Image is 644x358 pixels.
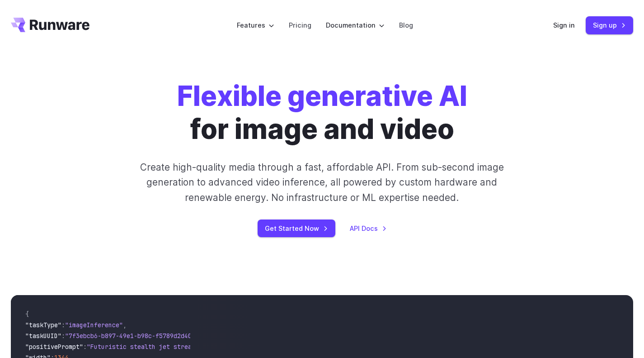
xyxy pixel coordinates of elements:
[289,20,311,30] a: Pricing
[123,321,127,329] span: ,
[25,343,83,351] span: "positivePrompt"
[65,321,123,329] span: "imageInference"
[61,321,65,329] span: :
[123,160,521,205] p: Create high-quality media through a fast, affordable API. From sub-second image generation to adv...
[65,332,202,340] span: "7f3ebcb6-b897-49e1-b98c-f5789d2d40d7"
[237,20,274,30] label: Features
[61,332,65,340] span: :
[25,332,61,340] span: "taskUUID"
[399,20,413,30] a: Blog
[553,20,575,30] a: Sign in
[83,343,87,351] span: :
[586,16,633,34] a: Sign up
[25,310,29,318] span: {
[11,18,89,32] a: Go to /
[177,79,467,113] strong: Flexible generative AI
[258,220,335,237] a: Get Started Now
[177,80,467,145] h1: for image and video
[350,223,387,234] a: API Docs
[87,343,416,351] span: "Futuristic stealth jet streaking through a neon-lit cityscape with glowing purple exhaust"
[326,20,385,30] label: Documentation
[25,321,61,329] span: "taskType"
